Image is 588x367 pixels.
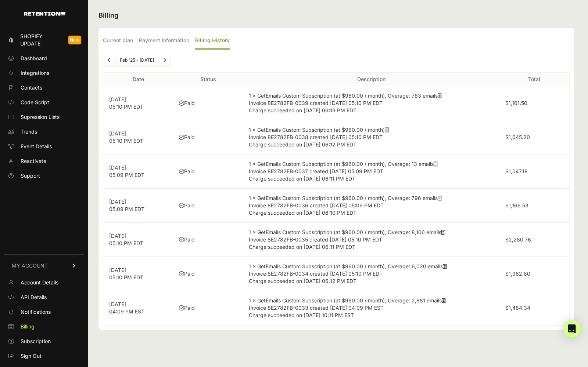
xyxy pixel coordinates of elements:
[103,54,115,66] a: Previous
[4,141,84,152] a: Event Details
[21,69,49,77] span: Integrations
[243,86,499,120] td: 1 × GetEmails Custom Subscription (at $960.00 / month), Overage: 763 emails
[505,168,528,174] label: $1,047.18
[21,279,58,286] span: Account Details
[195,32,230,50] label: Billing History
[4,170,84,182] a: Support
[173,155,243,189] td: Paid
[103,73,173,86] th: Date
[249,134,383,140] span: Invoice 8E2782FB-0038 created [DATE] 05:10 PM EDT
[4,306,84,318] a: Notifications
[4,350,84,362] a: Sign Out
[159,54,171,66] a: Next
[505,236,531,243] label: $2,280.76
[21,338,51,345] span: Subscription
[109,198,167,213] p: [DATE] 05:09 PM EDT
[21,352,42,360] span: Sign Out
[4,155,84,167] a: Reactivate
[4,291,84,303] a: API Details
[243,257,499,291] td: 1 × GetEmails Custom Subscription (at $960.00 / month), Overage: 6,020 emails
[243,291,499,325] td: 1 × GetEmails Custom Subscription (at $960.00 / month), Overage: 2,881 emails
[4,82,84,94] a: Contacts
[4,111,84,123] a: Supression Lists
[249,202,384,208] span: Invoice 8E2782FB-0036 created [DATE] 05:09 PM EDT
[12,262,48,269] span: MY ACCOUNT
[505,202,528,208] label: $1,166.53
[103,32,133,50] label: Current plan
[109,96,167,110] p: [DATE] 05:10 PM EDT
[249,107,356,113] span: Charge succeeded on [DATE] 06:13 PM EDT
[505,134,530,140] label: $1,045.20
[249,305,384,311] span: Invoice 8E2782FB-0033 created [DATE] 04:09 PM EST
[249,141,356,148] span: Charge succeeded on [DATE] 06:12 PM EDT
[173,86,243,120] td: Paid
[249,244,355,250] span: Charge succeeded on [DATE] 06:11 PM EDT
[115,57,158,63] li: Feb '25 - [DATE]
[20,33,62,47] span: Shopify Update
[173,73,243,86] th: Status
[249,270,383,277] span: Invoice 8E2782FB-0034 created [DATE] 05:10 PM EDT
[109,266,167,281] p: [DATE] 05:10 PM EDT
[21,84,42,91] span: Contacts
[173,257,243,291] td: Paid
[68,36,81,44] span: New
[4,321,84,333] a: Billing
[21,143,52,150] span: Event Details
[21,294,47,301] span: API Details
[109,232,167,247] p: [DATE] 05:10 PM EDT
[4,335,84,347] a: Subscription
[505,100,527,106] label: $1,161.50
[4,30,84,50] a: Shopify Update New
[109,130,167,145] p: [DATE] 05:10 PM EDT
[505,305,530,311] label: $1,484.34
[173,291,243,325] td: Paid
[173,120,243,155] td: Paid
[24,12,65,16] img: Retention.com
[249,100,383,106] span: Invoice 8E2782FB-0039 created [DATE] 05:10 PM EDT
[21,128,37,135] span: Trends
[4,52,84,64] a: Dashboard
[4,67,84,79] a: Integrations
[505,270,530,277] label: $1,962.80
[249,312,354,318] span: Charge succeeded on [DATE] 10:11 PM EST
[109,301,167,315] p: [DATE] 04:09 PM EST
[499,73,569,86] th: Total
[249,236,382,243] span: Invoice 8E2782FB-0035 created [DATE] 05:10 PM EDT
[249,175,355,182] span: Charge succeeded on [DATE] 06:11 PM EDT
[173,223,243,257] td: Paid
[21,55,47,62] span: Dashboard
[243,223,499,257] td: 1 × GetEmails Custom Subscription (at $960.00 / month), Overage: 8,106 emails
[243,155,499,189] td: 1 × GetEmails Custom Subscription (at $960.00 / month), Overage: 13 emails
[139,32,189,50] label: Payment Information
[21,308,51,316] span: Notifications
[4,254,84,277] a: MY ACCOUNT
[243,73,499,86] th: Description
[249,210,356,216] span: Charge succeeded on [DATE] 06:10 PM EDT
[21,113,60,121] span: Supression Lists
[249,278,356,284] span: Charge succeeded on [DATE] 06:12 PM EDT
[21,99,49,106] span: Code Script
[4,126,84,138] a: Trends
[563,320,581,338] div: Open Intercom Messenger
[243,189,499,223] td: 1 × GetEmails Custom Subscription (at $960.00 / month), Overage: 796 emails
[98,10,574,21] h2: Billing
[4,277,84,288] a: Account Details
[173,189,243,223] td: Paid
[249,168,383,174] span: Invoice 8E2782FB-0037 created [DATE] 05:09 PM EDT
[243,120,499,155] td: 1 × GetEmails Custom Subscription (at $960.00 / month)
[21,323,35,330] span: Billing
[21,157,46,165] span: Reactivate
[4,97,84,108] a: Code Script
[109,164,167,179] p: [DATE] 05:09 PM EDT
[21,172,40,179] span: Support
